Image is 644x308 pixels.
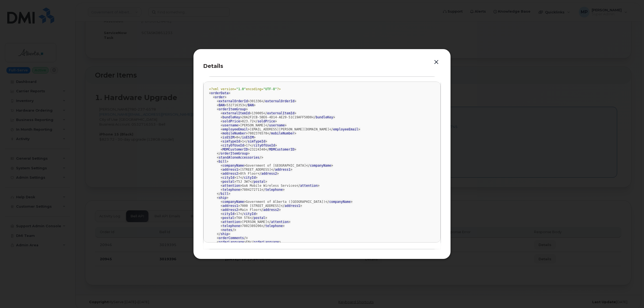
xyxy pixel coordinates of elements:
[223,180,234,184] span: postal
[275,168,291,171] span: address1
[269,123,285,127] span: username
[261,188,285,192] span: </ >
[217,196,228,200] span: < >
[211,91,228,95] span: orderData
[223,148,248,151] span: MDMCustomerID
[217,236,248,240] span: < />
[265,123,287,127] span: </ >
[325,200,353,204] span: </ >
[217,156,263,159] span: < />
[254,216,265,220] span: postal
[219,236,244,240] span: orderComments
[209,91,230,95] span: < >
[221,123,240,127] span: < >
[250,216,267,220] span: </ >
[223,140,240,143] span: simTypeId
[296,184,320,188] span: </ >
[242,135,254,139] span: isESIM
[254,119,277,123] span: </ >
[267,111,294,115] span: externalItemId
[261,99,296,103] span: </ >
[217,160,228,163] span: < >
[223,188,240,192] span: telephone
[217,99,250,103] span: < >
[203,63,223,69] span: Details
[221,200,246,204] span: < >
[221,135,236,139] span: < >
[285,204,300,208] span: address1
[240,176,258,179] span: </ >
[300,184,318,188] span: attention
[221,176,236,179] span: < >
[240,212,258,216] span: </ >
[258,172,279,175] span: </ >
[223,115,240,119] span: bundleKey
[259,208,281,212] span: </ >
[221,127,250,131] span: < >
[217,192,230,196] span: </ >
[219,196,226,200] span: ship
[333,127,358,131] span: employeeEmail
[223,123,238,127] span: username
[261,224,285,228] span: </ >
[310,164,331,167] span: companyName
[271,220,288,224] span: attention
[244,103,255,107] span: </ >
[223,168,238,171] span: address1
[221,208,240,212] span: < >
[265,188,283,192] span: telephone
[254,180,265,184] span: postal
[221,192,228,196] span: bill
[269,148,294,151] span: MDMCustomerID
[221,172,240,175] span: < >
[221,111,252,115] span: < >
[213,95,226,99] span: < >
[267,131,296,135] span: </ >
[223,172,238,175] span: address2
[316,115,333,119] span: bundleKey
[263,111,296,115] span: </ >
[312,115,335,119] span: </ >
[254,144,275,147] span: cityOfUseId
[217,152,250,155] span: </ >
[223,144,244,147] span: cityOfUseId
[217,232,230,236] span: </ >
[221,131,248,135] span: < >
[219,240,244,244] span: orderLanguage
[306,164,333,167] span: </ >
[267,220,291,224] span: </ >
[219,160,226,163] span: bill
[209,87,281,91] span: <?xml version= encoding= ?>
[221,220,242,224] span: < >
[223,212,234,216] span: cityId
[219,103,225,107] span: BAN
[248,140,265,143] span: simTypeId
[281,204,302,208] span: </ >
[223,111,250,115] span: externalItemId
[223,224,240,228] span: telephone
[223,216,234,220] span: postal
[215,95,225,99] span: order
[329,127,360,131] span: </ >
[223,119,240,123] span: soldPrice
[236,87,246,91] span: "1.0"
[250,240,281,244] span: </ >
[219,99,248,103] span: externalOrderId
[221,216,236,220] span: < >
[265,99,294,103] span: externalOrderId
[244,212,255,216] span: cityId
[265,148,297,151] span: </ >
[221,119,242,123] span: < >
[250,180,267,184] span: </ >
[263,208,279,212] span: address2
[329,200,350,204] span: companyName
[271,168,292,171] span: </ >
[221,224,242,228] span: < >
[244,176,255,179] span: cityId
[221,212,236,216] span: < >
[263,87,277,91] span: "UTF-8"
[217,103,226,107] span: < >
[223,228,232,232] span: notes
[221,164,246,167] span: < >
[219,107,246,111] span: orderItemGroup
